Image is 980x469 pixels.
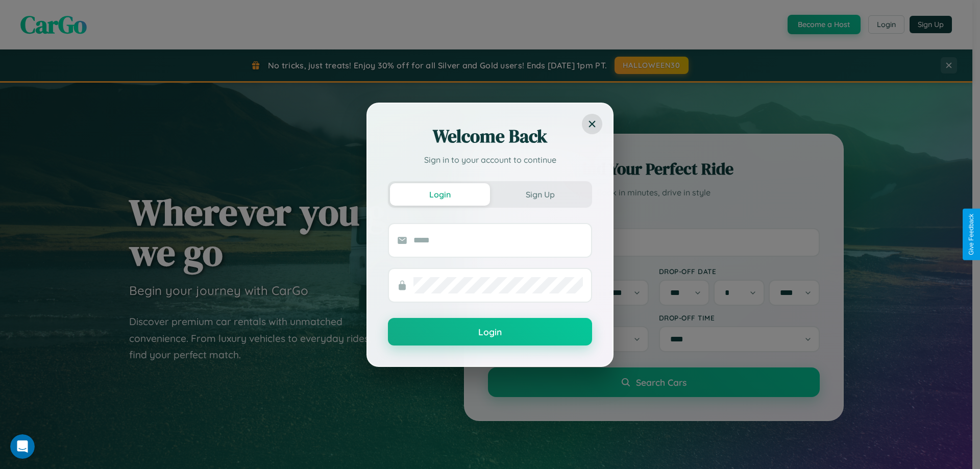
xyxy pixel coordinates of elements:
[10,434,35,459] iframe: Intercom live chat
[388,154,592,166] p: Sign in to your account to continue
[490,183,590,206] button: Sign Up
[390,183,490,206] button: Login
[388,124,592,149] h2: Welcome Back
[968,214,975,255] div: Give Feedback
[388,318,592,345] button: Login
